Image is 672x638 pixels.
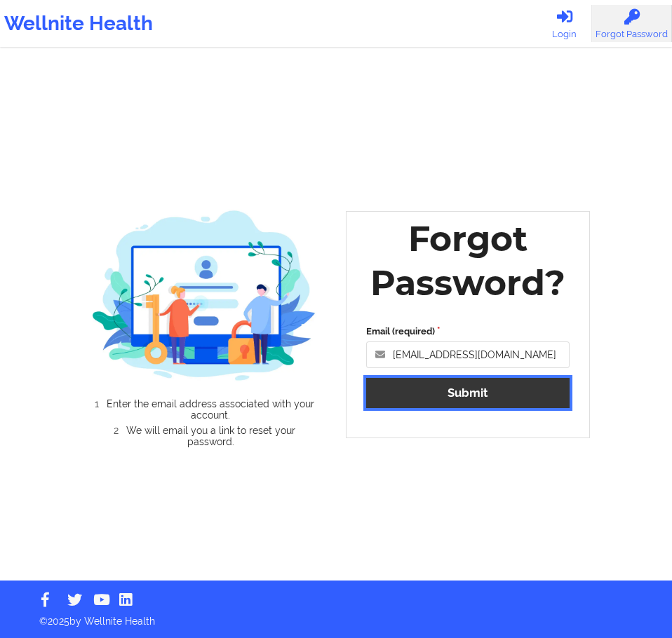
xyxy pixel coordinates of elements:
[366,341,570,368] input: Email address
[366,378,570,408] button: Submit
[537,5,592,42] a: Login
[105,398,316,423] li: Enter the email address associated with your account.
[592,5,672,42] a: Forgot Password
[356,217,579,305] div: Forgot Password?
[105,423,316,447] li: We will email you a link to reset your password.
[29,604,643,628] p: © 2025 by Wellnite Health
[366,325,570,339] label: Email (required)
[93,202,317,389] img: wellnite-forgot-password-hero_200.d80a7247.jpg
